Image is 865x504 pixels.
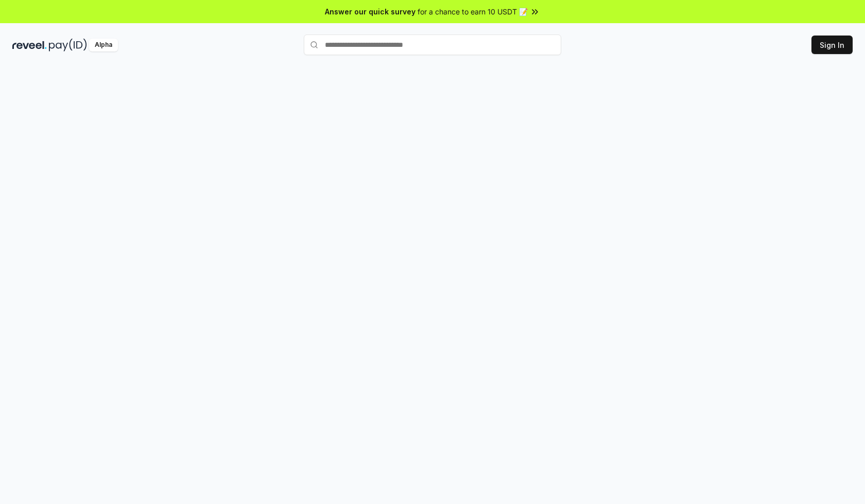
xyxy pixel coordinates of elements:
[49,39,87,51] img: pay_id
[89,39,118,51] div: Alpha
[325,6,416,17] span: Answer our quick survey
[418,6,528,17] span: for a chance to earn 10 USDT 📝
[811,36,853,54] button: Sign In
[12,39,47,51] img: reveel_dark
